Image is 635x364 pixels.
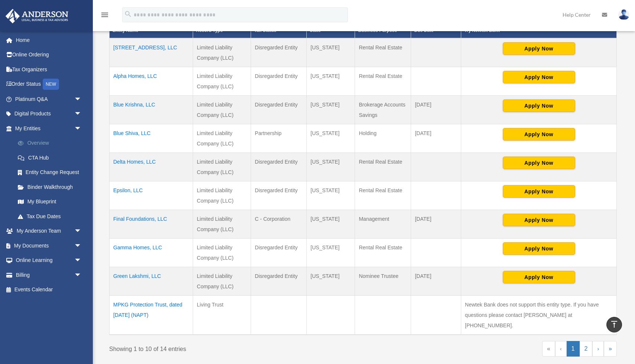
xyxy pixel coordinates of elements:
[251,67,307,96] td: Disregarded Entity
[5,224,93,239] a: My Anderson Teamarrow_drop_down
[110,38,193,67] td: [STREET_ADDRESS], LLC
[100,10,109,19] i: menu
[193,296,251,335] td: Living Trust
[355,153,411,181] td: Rental Real Estate
[307,153,355,181] td: [US_STATE]
[503,99,575,112] button: Apply Now
[10,180,93,194] a: Binder Walkthrough
[193,153,251,181] td: Limited Liability Company (LLC)
[5,33,93,47] a: Home
[110,267,193,296] td: Green Lakshmi, LLC
[411,124,461,153] td: [DATE]
[10,136,93,151] a: Overview
[193,67,251,96] td: Limited Liability Company (LLC)
[5,47,93,62] a: Online Ordering
[355,267,411,296] td: Nominee Trustee
[355,38,411,67] td: Rental Real Estate
[251,153,307,181] td: Disregarded Entity
[503,214,575,226] button: Apply Now
[307,67,355,96] td: [US_STATE]
[555,341,567,357] a: Previous
[193,96,251,124] td: Limited Liability Company (LLC)
[618,9,629,20] img: User Pic
[251,38,307,67] td: Disregarded Entity
[251,210,307,239] td: C - Corporation
[503,42,575,55] button: Apply Now
[307,210,355,239] td: [US_STATE]
[606,317,622,332] a: vertical_align_top
[74,253,89,268] span: arrow_drop_down
[411,96,461,124] td: [DATE]
[503,157,575,169] button: Apply Now
[74,106,89,122] span: arrow_drop_down
[10,194,93,209] a: My Blueprint
[355,239,411,267] td: Rental Real Estate
[251,239,307,267] td: Disregarded Entity
[193,38,251,67] td: Limited Liability Company (LLC)
[74,238,89,253] span: arrow_drop_down
[110,96,193,124] td: Blue Krishna, LLC
[193,239,251,267] td: Limited Liability Company (LLC)
[74,92,89,107] span: arrow_drop_down
[307,267,355,296] td: [US_STATE]
[110,239,193,267] td: Gamma Homes, LLC
[100,13,109,19] a: menu
[5,121,93,136] a: My Entitiesarrow_drop_down
[5,253,93,268] a: Online Learningarrow_drop_down
[110,153,193,181] td: Delta Homes, LLC
[110,210,193,239] td: Final Foundations, LLC
[251,181,307,210] td: Disregarded Entity
[251,96,307,124] td: Disregarded Entity
[10,150,93,165] a: CTA Hub
[5,62,93,77] a: Tax Organizers
[193,267,251,296] td: Limited Liability Company (LLC)
[124,10,132,18] i: search
[503,185,575,198] button: Apply Now
[610,320,619,329] i: vertical_align_top
[503,271,575,283] button: Apply Now
[503,242,575,255] button: Apply Now
[74,268,89,283] span: arrow_drop_down
[3,9,71,23] img: Anderson Advisors Platinum Portal
[542,341,555,357] a: First
[5,77,93,92] a: Order StatusNEW
[251,267,307,296] td: Disregarded Entity
[110,67,193,96] td: Alpha Homes, LLC
[503,128,575,141] button: Apply Now
[355,96,411,124] td: Brokerage Accounts Savings
[110,181,193,210] td: Epsilon, LLC
[307,96,355,124] td: [US_STATE]
[43,79,59,90] div: NEW
[355,67,411,96] td: Rental Real Estate
[110,124,193,153] td: Blue Shiva, LLC
[307,181,355,210] td: [US_STATE]
[5,238,93,253] a: My Documentsarrow_drop_down
[307,124,355,153] td: [US_STATE]
[461,296,617,335] td: Newtek Bank does not support this entity type. If you have questions please contact [PERSON_NAME]...
[193,124,251,153] td: Limited Liability Company (LLC)
[251,124,307,153] td: Partnership
[411,267,461,296] td: [DATE]
[355,210,411,239] td: Management
[503,71,575,83] button: Apply Now
[193,210,251,239] td: Limited Liability Company (LLC)
[355,124,411,153] td: Holding
[5,106,93,121] a: Digital Productsarrow_drop_down
[10,165,93,180] a: Entity Change Request
[74,121,89,136] span: arrow_drop_down
[307,239,355,267] td: [US_STATE]
[411,210,461,239] td: [DATE]
[355,181,411,210] td: Rental Real Estate
[5,268,93,282] a: Billingarrow_drop_down
[5,282,93,297] a: Events Calendar
[109,341,358,354] div: Showing 1 to 10 of 14 entries
[307,38,355,67] td: [US_STATE]
[193,181,251,210] td: Limited Liability Company (LLC)
[5,92,93,106] a: Platinum Q&Aarrow_drop_down
[10,209,93,224] a: Tax Due Dates
[110,296,193,335] td: MPKG Protection Trust, dated [DATE] (NAPT)
[74,224,89,239] span: arrow_drop_down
